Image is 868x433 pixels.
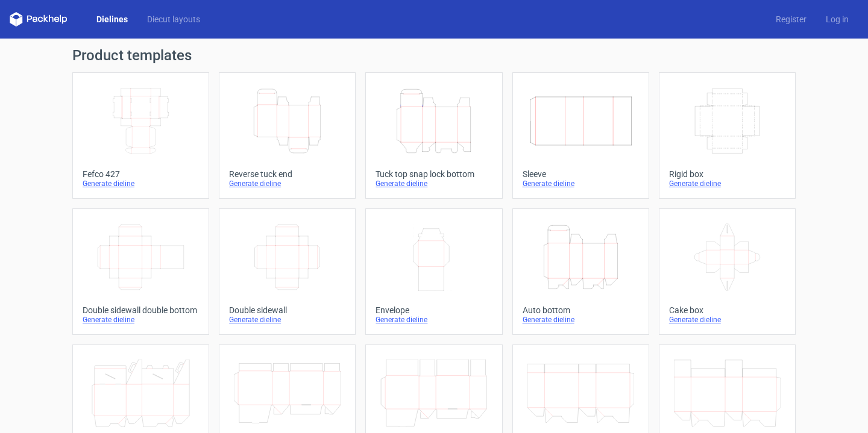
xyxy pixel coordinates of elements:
a: Double sidewall double bottomGenerate dieline [72,208,209,335]
div: Sleeve [523,169,639,179]
a: Fefco 427Generate dieline [72,72,209,199]
div: Generate dieline [669,179,785,188]
div: Generate dieline [669,315,785,325]
a: Log in [816,13,858,25]
div: Generate dieline [523,179,639,188]
div: Generate dieline [229,179,345,188]
div: Generate dieline [523,315,639,325]
a: Tuck top snap lock bottomGenerate dieline [365,72,502,199]
a: Dielines [87,13,137,25]
div: Auto bottom [523,305,639,315]
a: SleeveGenerate dieline [512,72,649,199]
div: Generate dieline [376,179,492,188]
div: Generate dieline [376,315,492,325]
a: Diecut layouts [137,13,210,25]
div: Generate dieline [83,179,199,188]
a: Auto bottomGenerate dieline [512,208,649,335]
div: Generate dieline [229,315,345,325]
div: Rigid box [669,169,785,179]
a: Double sidewallGenerate dieline [219,208,356,335]
div: Double sidewall [229,305,345,315]
div: Tuck top snap lock bottom [376,169,492,179]
div: Reverse tuck end [229,169,345,179]
h1: Product templates [72,48,796,63]
div: Cake box [669,305,785,315]
a: Register [766,13,816,25]
div: Fefco 427 [83,169,199,179]
a: Rigid boxGenerate dieline [659,72,796,199]
a: Cake boxGenerate dieline [659,208,796,335]
a: Reverse tuck endGenerate dieline [219,72,356,199]
a: EnvelopeGenerate dieline [365,208,502,335]
div: Envelope [376,305,492,315]
div: Generate dieline [83,315,199,325]
div: Double sidewall double bottom [83,305,199,315]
